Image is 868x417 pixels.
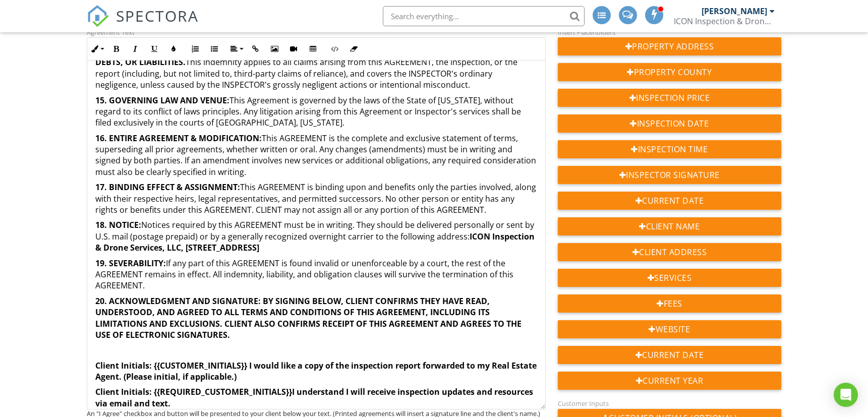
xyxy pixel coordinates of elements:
[116,5,199,26] span: SPECTORA
[558,63,781,81] div: Property County
[164,39,183,58] button: Colors
[95,231,535,253] strong: ICON Inspection & Drone Services, LLC, [STREET_ADDRESS]
[87,39,106,58] button: Inline Style
[558,166,781,184] div: Inspector Signature
[558,346,781,364] div: Current Date
[558,320,781,338] div: Website
[558,372,781,390] div: Current Year
[95,258,537,291] p: If any part of this AGREEMENT is found invalid or unenforceable by a court, the rest of the AGREE...
[95,95,229,106] strong: 15. GOVERNING LAW AND VENUE:
[265,39,284,58] button: Insert Image (Ctrl+P)
[558,89,781,107] div: Inspection Price
[87,14,199,35] a: SPECTORA
[205,39,224,58] button: Unordered List
[95,219,141,230] strong: 18. NOTICE:
[226,39,246,58] button: Align
[95,182,240,193] strong: 17. BINDING EFFECT & ASSIGNMENT:
[325,39,344,58] button: Code View
[284,39,303,58] button: Insert Video
[246,39,265,58] button: Insert Link (Ctrl+K)
[95,182,537,215] p: This AGREEMENT is binding upon and benefits only the parties involved, along with their respectiv...
[95,295,522,340] strong: 20. ACKNOWLEDGMENT AND SIGNATURE: BY SIGNING BELOW, CLIENT CONFIRMS THEY HAVE READ, UNDERSTOOD, A...
[558,37,781,55] div: Property Address
[95,258,166,269] strong: 19. SEVERABILITY:
[95,386,533,408] strong: I understand I will receive inspection updates and resources via email and text.
[106,39,126,58] button: Bold (Ctrl+B)
[383,6,585,26] input: Search everything...
[558,192,781,210] div: Current Date
[95,360,537,382] strong: Client Initials: {{CUSTOMER_INITIALS}} I would like a copy of the inspection report forwarded to ...
[344,39,363,58] button: Clear Formatting
[558,217,781,235] div: Client Name
[674,16,775,26] div: ICON Inspection & Drone Services, LLC
[95,133,537,178] p: This AGREEMENT is the complete and exclusive statement of terms, superseding all prior agreements...
[126,39,145,58] button: Italic (Ctrl+I)
[558,114,781,133] div: Inspection Date
[145,39,164,58] button: Underline (Ctrl+U)
[95,34,537,91] p: This indemnity applies to all claims arising from this AGREEMENT, the inspection, or the report (...
[95,219,537,253] p: Notices required by this AGREEMENT must be in writing. They should be delivered personally or sen...
[558,140,781,158] div: Inspection Time
[95,386,292,397] strong: Client Initials: {{REQUIRED_CUSTOMER_INITIALS}}
[702,6,767,16] div: [PERSON_NAME]
[834,383,858,407] div: Open Intercom Messenger
[558,28,615,37] label: Insert Placeholders
[558,243,781,261] div: Client Address
[186,39,205,58] button: Ordered List
[87,5,109,27] img: The Best Home Inspection Software - Spectora
[95,133,262,144] strong: 16. ENTIRE AGREEMENT & MODIFICATION:
[558,399,609,408] label: Customer Inputs
[95,95,537,129] p: This Agreement is governed by the laws of the State of [US_STATE], without regard to its conflict...
[558,269,781,287] div: Services
[558,294,781,313] div: Fees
